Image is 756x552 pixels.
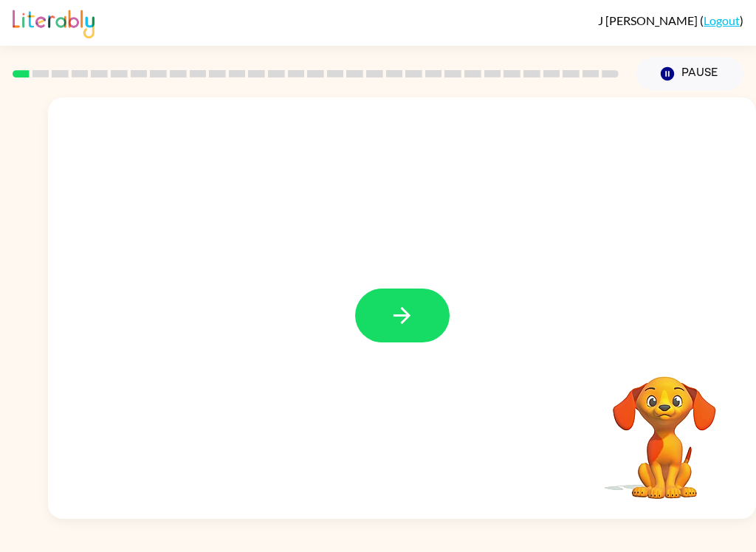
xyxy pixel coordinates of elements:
[704,13,740,27] a: Logout
[598,13,743,27] div: ( )
[636,57,743,91] button: Pause
[591,353,738,501] video: Your browser must support playing .mp4 files to use Literably. Please try using another browser.
[598,13,700,27] span: J [PERSON_NAME]
[13,6,94,38] img: Literably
